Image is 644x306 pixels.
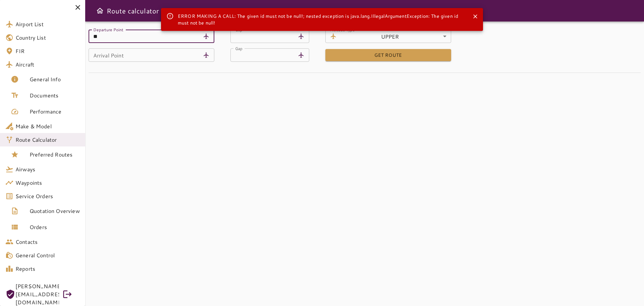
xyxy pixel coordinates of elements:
[15,47,80,55] span: FIR
[178,10,465,29] div: ERROR MAKING A CALL: The given id must not be null!; nested exception is java.lang.IllegalArgumen...
[30,91,80,99] span: Documents
[15,238,80,246] span: Contacts
[235,45,243,51] label: Gap
[30,75,80,83] span: General Info
[15,265,80,273] span: Reports
[470,11,480,21] button: Close
[339,30,451,43] div: UPPER
[30,150,80,159] span: Preferred Routes
[93,4,107,17] button: Open drawer
[15,251,80,259] span: General Control
[15,179,80,187] span: Waypoints
[15,165,80,173] span: Airways
[15,20,80,28] span: Airport List
[15,122,80,130] span: Make & Model
[30,223,80,231] span: Orders
[15,136,80,144] span: Route Calculator
[93,27,123,32] label: Departure Point
[107,5,159,16] h6: Route calculator
[15,60,80,69] span: Aircraft
[30,207,80,215] span: Quotation Overview
[15,192,80,200] span: Service Orders
[15,34,80,42] span: Country List
[325,49,451,61] button: GET ROUTE
[30,107,80,116] span: Performance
